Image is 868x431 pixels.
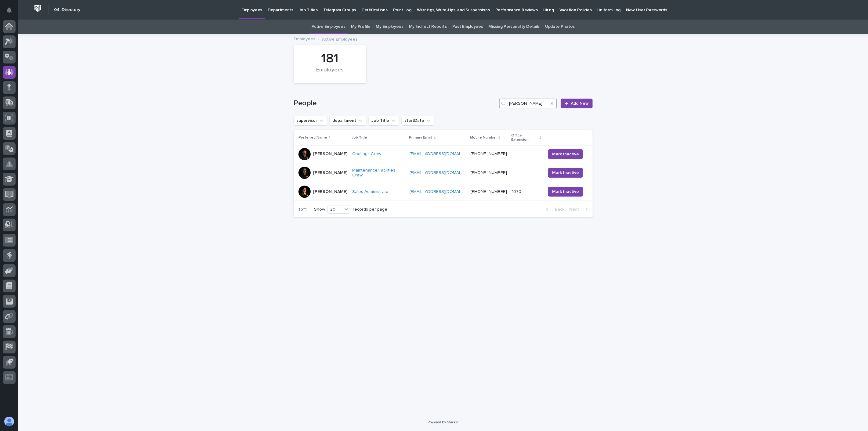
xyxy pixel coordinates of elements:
p: Show [314,207,325,212]
a: Missing Personality Details [489,20,540,34]
span: Mark Inactive [552,170,579,176]
span: Next [569,207,583,212]
a: [EMAIL_ADDRESS][DOMAIN_NAME] [410,152,479,156]
button: Job Title [369,116,399,125]
button: Notifications [3,4,16,16]
a: Update Photos [545,20,575,34]
h1: People [294,99,497,108]
p: [PERSON_NAME] [313,189,347,194]
a: Employees [294,35,315,42]
p: Job Title [352,134,367,141]
p: Office Extension [511,132,538,143]
a: Past Employees [452,20,483,34]
p: [PERSON_NAME] [313,170,347,176]
span: Mark Inactive [552,151,579,157]
button: department [330,116,366,125]
p: [PERSON_NAME] [313,151,347,157]
p: Primary Email [409,134,432,141]
p: Mobile Number [470,134,497,141]
div: Employees [304,67,356,80]
button: startDate [402,116,434,125]
button: supervisor [294,116,327,125]
a: Maintenance/Facilities Crew [352,168,405,178]
div: 20 [328,206,342,213]
a: My Profile [351,20,371,34]
a: [EMAIL_ADDRESS][DOMAIN_NAME] [410,190,479,194]
a: [PHONE_NUMBER] [471,190,507,194]
input: Search [499,99,557,108]
button: Back [541,207,567,212]
a: Sales Administrator [352,189,390,194]
p: records per page [353,207,387,212]
div: 181 [304,51,356,66]
button: Next [567,207,593,212]
a: [PHONE_NUMBER] [471,152,507,156]
a: Coatings Crew [352,151,381,157]
p: 1070 [512,188,523,194]
button: Mark Inactive [548,149,583,159]
span: Back [551,207,564,212]
a: My Employees [376,20,403,34]
a: Powered By Stacker [428,420,458,424]
img: Workspace Logo [32,3,43,14]
p: - [512,169,514,176]
button: Mark Inactive [548,187,583,197]
h2: 04. Directory [54,7,80,13]
div: Notifications [8,7,16,17]
p: Active Employees [322,35,357,42]
tr: [PERSON_NAME]Coatings Crew [EMAIL_ADDRESS][DOMAIN_NAME] [PHONE_NUMBER]-- Mark Inactive [294,145,593,163]
p: 1 of 1 [294,202,312,217]
a: [PHONE_NUMBER] [471,171,507,175]
button: users-avatar [3,415,16,428]
span: Add New [571,101,589,106]
tr: [PERSON_NAME]Sales Administrator [EMAIL_ADDRESS][DOMAIN_NAME] [PHONE_NUMBER]10701070 Mark Inactive [294,183,593,201]
span: Mark Inactive [552,189,579,195]
button: Mark Inactive [548,168,583,178]
tr: [PERSON_NAME]Maintenance/Facilities Crew [EMAIL_ADDRESS][DOMAIN_NAME] [PHONE_NUMBER]-- Mark Inactive [294,163,593,183]
a: Active Employees [312,20,345,34]
a: Add New [561,99,593,108]
p: - [512,150,514,157]
a: [EMAIL_ADDRESS][DOMAIN_NAME] [410,171,479,175]
a: My Indirect Reports [409,20,447,34]
p: Preferred Name [298,134,327,141]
